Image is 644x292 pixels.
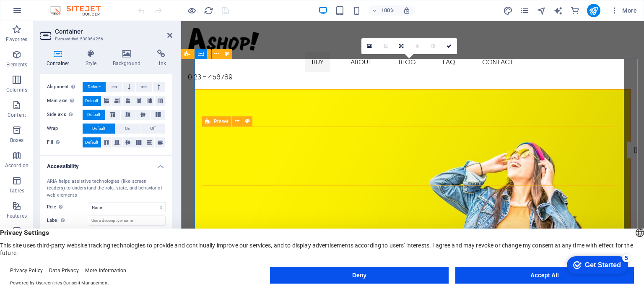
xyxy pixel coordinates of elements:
button: commerce [570,5,580,16]
span: Default [92,124,105,134]
label: Side axis [47,110,83,120]
h4: Link [150,50,172,67]
button: Default [83,110,105,120]
span: Preset [214,119,229,124]
button: Click here to leave preview mode and continue editing [187,5,197,16]
button: Default [83,96,101,106]
a: Crop mode [377,38,393,54]
p: Features [7,213,27,219]
span: Default [85,96,98,106]
h4: Accessibility [40,156,172,171]
span: Default [85,137,98,147]
button: design [503,5,513,16]
span: Default [87,110,100,120]
span: More [610,6,637,15]
i: AI Writer [553,6,563,16]
button: Default [83,137,101,147]
button: Off [140,124,165,134]
h2: Container [55,28,172,35]
i: Design (Ctrl+Alt+Y) [503,6,513,16]
button: 100% [369,5,398,16]
label: Fill [47,137,83,147]
label: Wrap [47,124,83,134]
div: ARIA helps assistive technologies (like screen readers) to understand the role, state, and behavi... [47,178,166,199]
p: Tables [9,187,24,194]
a: Blur [409,38,425,54]
input: Use a descriptive name [89,216,166,226]
h4: Background [106,50,151,67]
a: Greyscale [425,38,441,54]
span: Off [150,124,156,134]
button: Default [83,124,115,134]
img: Editor Logo [48,5,111,16]
p: Boxes [10,137,24,144]
i: Commerce [570,6,580,16]
label: Label [47,216,89,226]
a: Select files from the file manager, stock photos, or upload file(s) [361,38,377,54]
h4: Style [79,50,106,67]
h6: 100% [381,5,395,16]
label: Main axis [47,96,83,106]
i: Publish [589,6,598,16]
button: pages [520,5,530,16]
label: Alignment [47,82,83,92]
h3: Element #ed-538064256 [55,35,156,43]
p: Content [8,112,26,118]
i: Navigator [537,6,546,16]
p: Elements [6,61,28,68]
h4: Container [40,50,79,67]
button: reload [203,5,213,16]
i: On resize automatically adjust zoom level to fit chosen device. [403,7,410,14]
span: Role [47,202,65,212]
p: Accordion [5,162,29,169]
a: Confirm ( Ctrl ⏎ ) [441,38,457,54]
button: More [607,4,640,17]
button: text_generator [553,5,563,16]
span: On [125,124,130,134]
i: Pages (Ctrl+Alt+S) [520,6,530,16]
button: navigator [537,5,547,16]
p: Favorites [6,36,27,43]
div: Get Started [25,9,61,17]
button: publish [587,4,600,17]
p: Columns [6,87,27,93]
i: Reload page [204,6,213,16]
a: Change orientation [393,38,409,54]
div: 5 [62,2,70,10]
div: Get Started 5 items remaining, 0% complete [7,4,68,22]
button: Default [83,82,106,92]
button: On [115,124,140,134]
span: Preset [193,51,208,56]
span: Default [88,82,101,92]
